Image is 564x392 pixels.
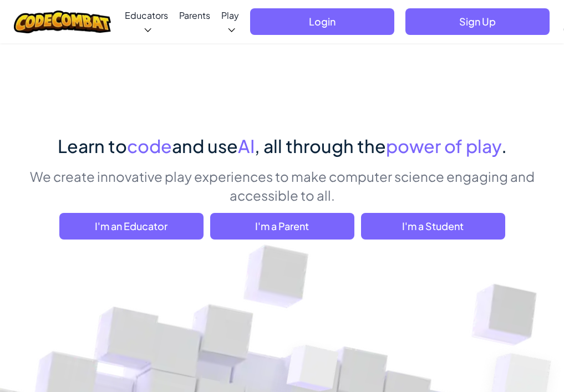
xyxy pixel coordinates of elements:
button: Login [250,8,394,35]
span: , all through the [255,135,386,157]
span: AI [238,135,255,157]
span: Learn to [58,135,127,157]
button: I'm a Student [361,213,505,240]
button: Sign Up [405,8,550,35]
span: power of play [386,135,501,157]
span: Educators [125,9,168,21]
span: code [127,135,172,157]
span: . [501,135,507,157]
img: CodeCombat logo [14,11,111,33]
a: I'm a Parent [210,213,354,240]
p: We create innovative play experiences to make computer science engaging and accessible to all. [22,167,543,205]
a: I'm an Educator [59,213,204,240]
span: and use [172,135,238,157]
span: Play [221,9,239,21]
